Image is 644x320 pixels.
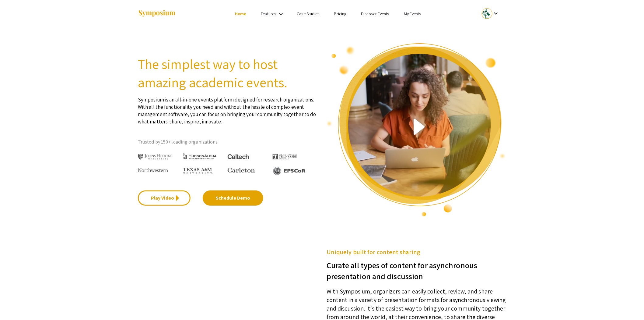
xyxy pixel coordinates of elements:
p: Trusted by 150+ leading organizations [138,137,317,147]
a: Discover Events [361,11,389,16]
a: Case Studies [297,11,320,16]
h3: Curate all types of content for asynchronous presentation and discussion [327,257,506,282]
img: Texas A&M University [183,168,213,174]
img: Northwestern [138,168,168,172]
iframe: Chat [5,293,26,315]
h5: Uniquely built for content sharing [327,247,506,257]
img: Carleton [228,168,255,173]
a: Home [235,11,246,16]
img: EPSCOR [273,166,306,175]
img: Caltech [228,154,249,159]
img: Symposium by ForagerOne [138,9,176,18]
mat-icon: Expand Features list [277,10,285,18]
p: Symposium is an all-in-one events platform designed for research organizations. With all the func... [138,91,317,125]
img: The University of Tennessee [273,154,297,159]
img: Johns Hopkins University [138,154,172,160]
a: My Events [404,11,421,16]
mat-icon: Expand account dropdown [492,10,500,17]
img: video overview of Symposium [327,43,506,217]
a: Play Video [138,190,191,206]
h2: The simplest way to host amazing academic events. [138,55,317,91]
button: Expand account dropdown [475,7,506,20]
a: Schedule Demo [203,190,263,206]
a: Features [261,11,276,16]
img: HudsonAlpha [183,152,217,159]
a: Pricing [334,11,347,16]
